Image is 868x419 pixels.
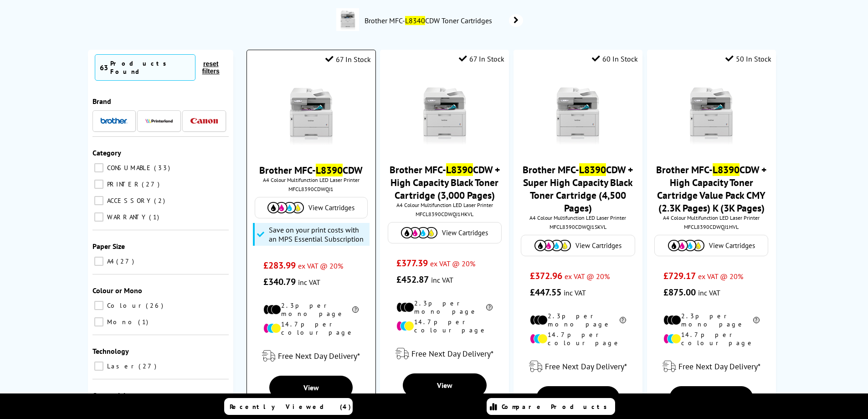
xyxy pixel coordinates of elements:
[446,163,473,176] mark: L8390
[278,351,360,361] span: Free Next Day Delivery*
[668,240,704,251] img: Cartridges
[149,213,161,221] span: 1
[523,163,633,214] a: Brother MFC-L8390CDW + Super High Capacity Black Toner Cartridge (4,500 Pages)
[263,301,359,318] li: 2.3p per mono page
[713,163,740,176] mark: L8390
[252,176,370,183] span: A4 Colour Multifunction LED Laser Printer
[437,381,452,390] span: View
[401,227,437,238] img: Cartridges
[110,59,190,76] div: Products Found
[390,163,500,202] a: Brother MFC-L8390CDW + High Capacity Black Toner Cartridge (3,000 Pages)
[105,257,115,265] span: A4
[267,202,304,213] img: Cartridges
[393,227,497,238] a: View Cartridges
[269,225,367,243] span: Save on your print costs with an MPS Essential Subscription
[336,8,359,31] img: MFC-L8340CDW-deptimage.jpg
[709,241,755,250] span: View Cartridges
[678,361,760,372] span: Free Next Day Delivery*
[308,203,354,212] span: View Cartridges
[105,180,141,188] span: PRINTER
[442,228,488,237] span: View Cartridges
[698,272,743,281] span: ex VAT @ 20%
[105,213,148,221] span: WARRANTY
[669,386,753,410] a: View
[145,119,173,123] img: Printerland
[526,240,630,251] a: View Cartridges
[298,278,320,287] span: inc VAT
[530,286,561,298] span: £447.55
[105,362,138,370] span: Laser
[431,275,453,285] span: inc VAT
[139,362,159,370] span: 27
[502,403,612,411] span: Compare Products
[656,163,766,214] a: Brother MFC-L8390CDW + High Capacity Toner Cartridge Value Pack CMY (2.3K Pages) K (3K Pages)
[263,320,359,336] li: 14.7p per colour page
[259,164,363,176] a: Brother MFC-L8390CDW
[565,272,610,281] span: ex VAT @ 20%
[459,54,504,63] div: 67 In Stock
[94,163,103,172] input: CONSUMABLE 33
[385,202,504,208] span: A4 Colour Multifunction LED Laser Printer
[663,312,760,328] li: 2.3p per mono page
[545,361,627,372] span: Free Next Day Delivery*
[487,398,615,415] a: Compare Products
[154,164,172,172] span: 33
[536,386,620,410] a: View
[92,347,129,356] span: Technology
[92,148,121,157] span: Category
[94,362,103,371] input: Laser 27
[142,180,162,188] span: 27
[94,301,103,310] input: Colour 26
[430,259,475,268] span: ex VAT @ 20%
[263,276,296,288] span: £340.79
[387,211,502,217] div: MFCL8390CDWQJ1HKVL
[92,242,125,251] span: Paper Size
[94,317,103,326] input: Mono 1
[105,197,153,205] span: ACCESSORY
[534,240,571,251] img: Cartridges
[725,54,771,63] div: 50 In Stock
[518,354,638,379] div: modal_delivery
[652,214,771,221] span: A4 Colour Multifunction LED Laser Printer
[316,164,343,176] mark: L8390
[659,240,763,251] a: View Cartridges
[385,341,504,367] div: modal_delivery
[411,348,493,359] span: Free Next Day Delivery*
[94,180,103,189] input: PRINTER 27
[105,164,153,172] span: CONSUMABLE
[263,259,296,271] span: £283.99
[105,301,145,310] span: Colour
[396,274,429,285] span: £452.87
[652,354,771,379] div: modal_delivery
[94,196,103,205] input: ACCESSORY 2
[269,376,353,399] a: View
[520,223,636,230] div: MFCL8390CDWQJ1SKVL
[224,398,353,415] a: Recently Viewed (4)
[677,79,745,148] img: brother-MFC-L8390CDW-front-small.jpg
[396,318,493,334] li: 14.7p per colour page
[698,288,720,297] span: inc VAT
[364,8,523,33] a: Brother MFC-L8340CDW Toner Cartridges
[579,163,606,176] mark: L8390
[663,270,696,282] span: £729.17
[530,270,562,282] span: £372.96
[530,312,626,328] li: 2.3p per mono page
[92,97,111,106] span: Brand
[518,214,638,221] span: A4 Colour Multifunction LED Laser Printer
[592,54,638,63] div: 60 In Stock
[530,331,626,347] li: 14.7p per colour page
[154,197,167,205] span: 2
[230,403,351,411] span: Recently Viewed (4)
[254,186,368,192] div: MFCL8390CDWQJ1
[100,118,128,124] img: Brother
[303,383,319,392] span: View
[195,60,226,75] button: reset filters
[663,286,696,298] span: £875.00
[190,118,218,124] img: Canon
[298,261,343,270] span: ex VAT @ 20%
[277,80,345,148] img: brother-MFC-L8390CDW-front-small.jpg
[544,79,612,148] img: brother-MFC-L8390CDW-front-small.jpg
[564,288,586,297] span: inc VAT
[92,391,132,400] span: Connectivity
[663,331,760,347] li: 14.7p per colour page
